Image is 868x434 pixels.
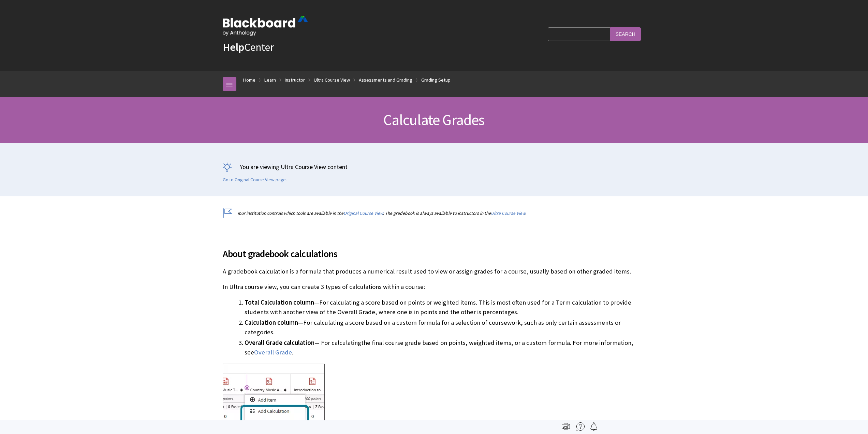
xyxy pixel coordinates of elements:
a: Home [243,76,255,84]
img: More help [576,422,585,431]
span: Calculation column [245,319,298,326]
img: Follow this page [590,422,598,431]
p: In Ultra course view, you can create 3 types of calculations within a course: [223,282,646,291]
a: Assessments and Grading [359,76,412,84]
span: For calculating a score based on points or weighted items. This is most often used for a Term cal... [245,298,631,316]
span: . [292,348,293,356]
p: You are viewing Ultra Course View content [223,163,646,171]
img: Print [562,422,570,431]
li: — [245,298,646,317]
a: HelpCenter [223,40,274,54]
a: Ultra Course View [314,76,350,84]
input: Search [610,27,641,41]
a: Grading Setup [421,76,451,84]
span: the final course grade based on points, weighted items, or a custom formula. For more information... [245,339,633,356]
strong: Help [223,40,244,54]
p: A gradebook calculation is a formula that produces a numerical result used to view or assign grad... [223,267,646,276]
span: About gradebook calculations [223,247,646,261]
span: Calculate Grades [383,110,484,129]
a: Go to Original Course View page. [223,177,287,183]
a: Original Course View [343,210,383,216]
p: Your institution controls which tools are available in the . The gradebook is always available to... [223,210,646,216]
span: Overall Grade calculation [245,339,314,347]
a: Overall Grade [254,348,292,356]
span: Total Calculation column [245,298,314,306]
a: Learn [264,76,276,84]
span: For calculating a score based on a custom formula for a selection of coursework, such as only cer... [245,319,621,336]
a: Instructor [285,76,305,84]
img: Blackboard by Anthology [223,16,308,36]
li: — For calculating [245,338,646,357]
a: Ultra Course View [491,210,525,216]
li: — [245,318,646,337]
